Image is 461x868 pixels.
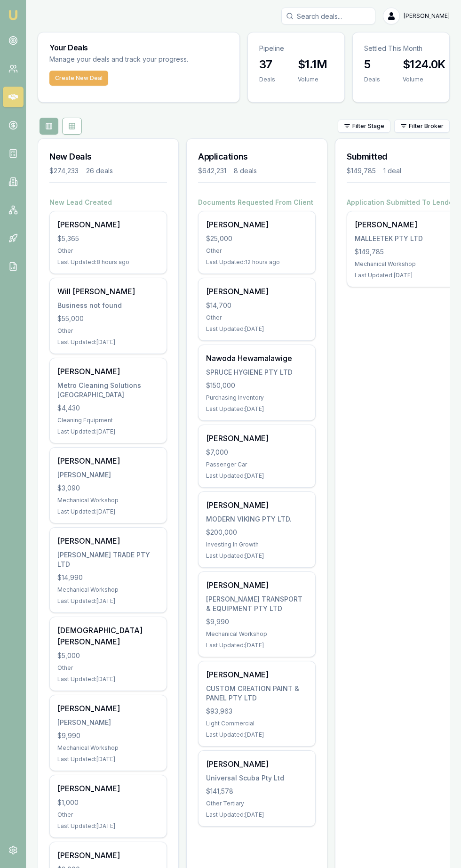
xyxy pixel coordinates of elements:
div: [PERSON_NAME] [206,758,308,770]
div: Mechanical Workshop [57,497,159,504]
div: Last Updated: [DATE] [57,338,159,346]
div: [PERSON_NAME] [206,499,308,511]
div: Light Commercial [206,720,308,727]
div: Other [57,327,159,335]
button: Filter Broker [394,120,450,133]
div: Last Updated: [DATE] [206,552,308,560]
div: Other [206,247,308,255]
div: $1,000 [57,798,159,807]
div: Other Tertiary [206,800,308,807]
div: MALLEETEK PTY LTD [355,234,456,243]
div: $25,000 [206,234,308,243]
div: $14,990 [57,573,159,582]
div: [PERSON_NAME] [206,433,308,444]
div: $93,963 [206,707,308,716]
div: Universal Scuba Pty Ltd [206,773,308,783]
div: Other [57,247,159,255]
h3: $1.1M [298,57,327,72]
div: Last Updated: 8 hours ago [57,258,159,266]
button: Create New Deal [49,71,108,86]
div: $9,990 [206,617,308,627]
div: [PERSON_NAME] [206,219,308,230]
div: $642,231 [198,166,226,176]
div: $274,233 [49,166,79,176]
div: 26 deals [86,166,113,176]
h3: 37 [259,57,275,72]
div: MODERN VIKING PTY LTD. [206,514,308,524]
div: Purchasing Inventory [206,394,308,402]
div: $149,785 [347,166,376,176]
div: Cleaning Equipment [57,417,159,424]
div: Mechanical Workshop [206,630,308,638]
div: $7,000 [206,448,308,457]
div: [PERSON_NAME] [206,286,308,297]
div: Last Updated: 12 hours ago [206,258,308,266]
div: 8 deals [234,166,257,176]
div: SPRUCE HYGIENE PTY LTD [206,368,308,377]
div: [PERSON_NAME] [57,783,159,794]
div: Last Updated: [DATE] [206,642,308,649]
p: Settled This Month [364,44,438,53]
div: [PERSON_NAME] [57,535,159,547]
div: [DEMOGRAPHIC_DATA][PERSON_NAME] [57,625,159,647]
div: [PERSON_NAME] [57,850,159,861]
div: Last Updated: [DATE] [57,675,159,683]
div: $14,700 [206,301,308,310]
h3: Your Deals [49,44,228,51]
div: Mechanical Workshop [355,260,456,268]
div: $150,000 [206,381,308,390]
div: Metro Cleaning Solutions [GEOGRAPHIC_DATA] [57,381,159,400]
div: [PERSON_NAME] [57,366,159,377]
div: Other [57,811,159,819]
span: Filter Stage [352,122,384,130]
div: Nawoda Hewamalawige [206,353,308,364]
div: Last Updated: [DATE] [206,405,308,413]
div: 1 deal [383,166,401,176]
div: $55,000 [57,314,159,323]
div: Last Updated: [DATE] [355,272,456,279]
div: $5,000 [57,651,159,660]
img: emu-icon-u.png [8,9,19,21]
div: [PERSON_NAME] [57,470,159,480]
div: Last Updated: [DATE] [57,755,159,763]
p: Manage your deals and track your progress. [49,54,228,65]
input: Search deals [281,8,375,24]
div: Other [57,664,159,672]
div: Last Updated: [DATE] [206,472,308,480]
div: Will [PERSON_NAME] [57,286,159,297]
div: Business not found [57,301,159,310]
div: Last Updated: [DATE] [57,428,159,435]
div: $3,090 [57,483,159,493]
div: Last Updated: [DATE] [57,597,159,605]
span: Filter Broker [409,122,444,130]
div: Volume [298,76,327,83]
div: [PERSON_NAME] [57,703,159,714]
div: [PERSON_NAME] [206,669,308,680]
div: Last Updated: [DATE] [206,811,308,819]
div: Last Updated: [DATE] [57,822,159,830]
div: CUSTOM CREATION PAINT & PANEL PTY LTD [206,684,308,703]
div: Deals [259,76,275,83]
div: Mechanical Workshop [57,586,159,594]
div: $9,990 [57,731,159,740]
h3: New Deals [49,150,167,163]
div: [PERSON_NAME] [57,455,159,466]
div: Deals [364,76,380,83]
h4: Documents Requested From Client [198,198,316,207]
div: Other [206,314,308,321]
div: $4,430 [57,403,159,413]
div: [PERSON_NAME] [206,579,308,591]
div: $200,000 [206,528,308,537]
div: [PERSON_NAME] [355,219,456,230]
div: Last Updated: [DATE] [206,731,308,739]
div: [PERSON_NAME] TRANSPORT & EQUIPMENT PTY LTD [206,595,308,613]
div: Investing In Growth [206,541,308,548]
div: $141,578 [206,787,308,796]
div: [PERSON_NAME] TRADE PTY LTD [57,550,159,569]
div: Volume [403,76,445,83]
span: [PERSON_NAME] [404,12,450,20]
h3: Applications [198,150,316,163]
div: [PERSON_NAME] [57,718,159,727]
h4: New Lead Created [49,198,167,207]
